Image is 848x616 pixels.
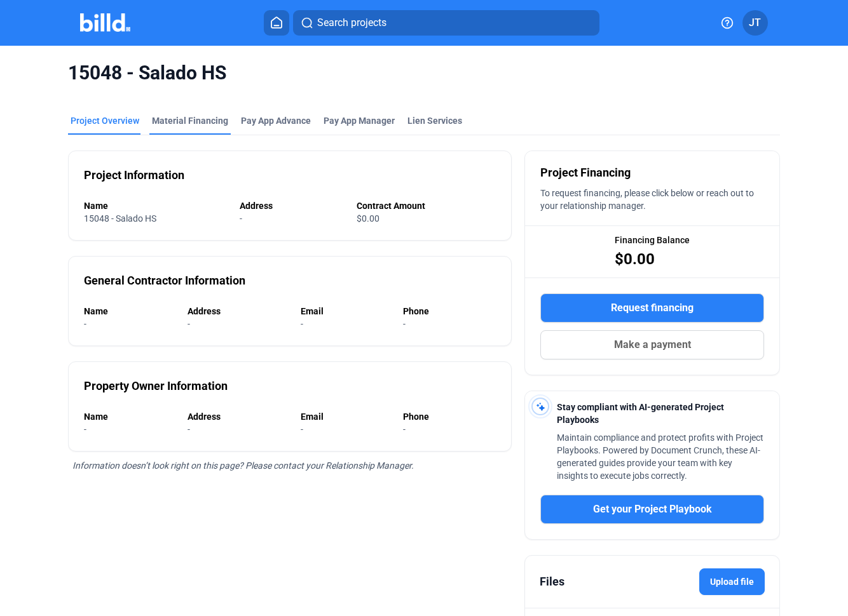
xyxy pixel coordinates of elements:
[71,114,139,127] div: Project Overview
[240,199,344,212] div: Address
[188,424,190,434] span: -
[301,305,390,318] div: Email
[357,213,380,224] span: $0.00
[188,410,287,423] div: Address
[84,199,228,212] div: Name
[84,377,228,395] div: Property Owner Information
[615,234,690,246] span: Financing Balance
[84,272,245,290] div: General Contractor Information
[357,199,496,212] div: Contract Amount
[301,424,303,434] span: -
[188,319,190,329] span: -
[403,305,496,318] div: Phone
[240,213,242,224] span: -
[68,61,781,85] span: 15048 - Salado HS
[403,319,406,329] span: -
[403,410,496,423] div: Phone
[614,337,691,352] span: Make a payment
[84,319,86,329] span: -
[84,424,86,434] span: -
[301,410,390,423] div: Email
[403,424,406,434] span: -
[540,164,631,182] span: Project Financing
[593,502,712,517] span: Get your Project Playbook
[540,573,564,591] div: Files
[188,305,287,318] div: Address
[407,114,462,127] div: Lien Services
[324,114,395,127] span: Pay App Manager
[84,305,175,318] div: Name
[557,402,724,425] span: Stay compliant with AI-generated Project Playbooks
[540,188,754,211] span: To request financing, please click below or reach out to your relationship manager.
[72,460,414,471] span: Information doesn’t look right on this page? Please contact your Relationship Manager.
[615,249,655,269] span: $0.00
[241,114,311,127] div: Pay App Advance
[301,319,303,329] span: -
[84,166,184,184] div: Project Information
[749,15,761,30] span: JT
[317,15,386,30] span: Search projects
[152,114,228,127] div: Material Financing
[84,213,156,224] span: 15048 - Salado HS
[80,13,130,32] img: Billd Company Logo
[699,568,765,595] label: Upload file
[611,300,694,316] span: Request financing
[557,432,763,481] span: Maintain compliance and protect profits with Project Playbooks. Powered by Document Crunch, these...
[84,410,175,423] div: Name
